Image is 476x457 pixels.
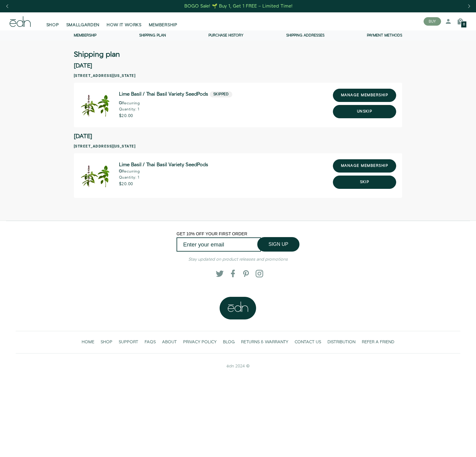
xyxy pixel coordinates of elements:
[184,3,293,9] div: BOGO Sale! 🌱 Buy 1, Get 1 FREE – Limited Time!
[367,33,402,38] a: Payment methods
[63,15,103,28] a: SMALLGARDEN
[227,363,250,369] span: ēdn 2024 ©
[324,336,359,348] a: DISTRIBUTION
[82,339,94,345] span: HOME
[119,176,208,179] p: Quantity: 1
[333,176,396,189] button: Skip
[424,17,441,26] button: BUY
[145,15,181,28] a: MEMBERSHIP
[66,22,100,28] span: SMALLGARDEN
[119,101,234,105] p: Recurring
[139,33,166,38] a: Shipping Plan
[107,22,141,28] span: HOW IT WORKS
[74,33,96,38] a: Membership
[74,133,402,139] h2: [DATE]
[80,160,110,191] img: Lime Basil / Thai Basil Variety SeedPods
[98,336,116,348] a: SHOP
[116,336,142,348] a: SUPPORT
[149,22,177,28] span: MEMBERSHIP
[74,52,120,58] h3: Shipping plan
[80,90,110,120] img: Lime Basil / Thai Basil Variety SeedPods
[359,336,398,348] a: REFER A FRIEND
[119,339,138,345] span: SUPPORT
[101,339,112,345] span: SHOP
[257,237,299,252] button: SIGN UP
[210,91,232,97] p: Skipped
[429,439,470,454] iframe: Opens a widget where you can find more information
[119,108,234,111] p: Quantity: 1
[223,339,235,345] span: BLOG
[74,63,402,69] h2: [DATE]
[333,159,396,173] a: manage membership
[119,182,208,186] p: $20.00
[119,170,208,173] p: Recurring
[103,15,145,28] a: HOW IT WORKS
[292,336,324,348] a: CONTACT US
[238,336,292,348] a: RETURNS & WARRANTY
[46,22,59,28] span: SHOP
[184,2,293,11] a: BOGO Sale! 🌱 Buy 1, Get 1 FREE – Limited Time!
[145,339,156,345] span: FAQS
[177,231,247,236] span: GET 10% OFF YOUR FIRST ORDER
[463,23,465,26] span: 0
[74,144,402,148] h3: [STREET_ADDRESS][US_STATE]
[327,339,355,345] span: DISTRIBUTION
[74,74,402,78] h3: [STREET_ADDRESS][US_STATE]
[333,89,396,102] a: manage membership
[177,237,261,252] input: Enter your email
[119,114,234,118] p: $20.00
[159,336,180,348] a: ABOUT
[208,33,243,38] a: Purchase history
[180,336,220,348] a: PRIVACY POLICY
[220,336,238,348] a: BLOG
[119,163,208,167] span: Lime Basil / Thai Basil Variety SeedPods
[286,33,324,38] a: Shipping addresses
[43,15,63,28] a: SHOP
[188,256,288,262] em: Stay updated on product releases and promotions
[79,336,98,348] a: HOME
[183,339,217,345] span: PRIVACY POLICY
[142,336,159,348] a: FAQS
[119,92,208,97] span: Lime Basil / Thai Basil Variety SeedPods
[362,339,394,345] span: REFER A FRIEND
[333,105,396,118] button: Unskip
[295,339,321,345] span: CONTACT US
[241,339,288,345] span: RETURNS & WARRANTY
[162,339,177,345] span: ABOUT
